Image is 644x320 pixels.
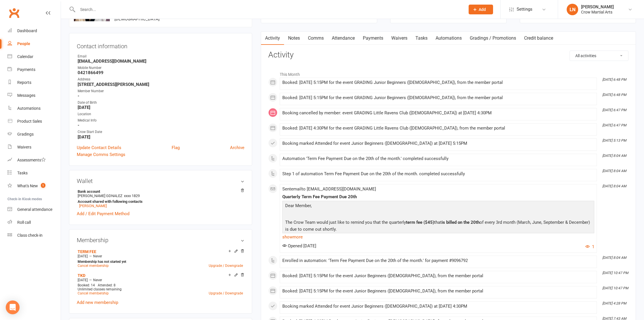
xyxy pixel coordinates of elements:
[78,123,244,128] strong: -
[93,278,102,282] span: Never
[282,258,594,263] div: Enrolled in automation: 'Term Fee Payment Due on the 20th of the month.' for payment #9096792
[7,229,61,242] a: Class kiosk mode
[78,93,244,99] strong: -
[78,264,109,268] a: Cancel membership
[78,77,244,82] div: Address
[284,32,304,45] a: Notes
[79,204,107,208] a: [PERSON_NAME]
[411,32,432,45] a: Tasks
[17,93,35,98] div: Messages
[284,219,593,234] p: The Crow Team would just like to remind you that the quarterly
[285,203,312,208] span: Dear Member,
[517,3,532,16] span: Settings
[98,283,116,287] span: Attended: 8
[78,65,244,71] div: Mobile Number
[7,37,61,50] a: People
[7,63,61,76] a: Payments
[78,118,244,123] div: Medical Info
[7,154,61,167] a: Assessments
[282,289,594,294] div: Booked: [DATE] 5:15PM for the event Junior Beginners ([DEMOGRAPHIC_DATA]), from the member portal
[282,80,594,85] div: Booked: [DATE] 5:15PM for the event GRADING Junior Beginners ([DEMOGRAPHIC_DATA]), from the membe...
[77,300,118,305] a: Add new membership
[602,108,626,112] i: [DATE] 6:47 PM
[77,188,244,209] li: [PERSON_NAME] GDNALEZ
[77,210,129,217] a: Add / Edit Payment Method
[17,80,31,85] div: Reports
[209,264,243,268] a: Upgrade / Downgrade
[78,260,126,264] strong: Membership has not started yet
[17,145,31,149] div: Waivers
[93,254,102,258] span: Never
[78,199,241,204] strong: Account shared with following contacts
[78,283,95,287] span: Booked: 14
[7,89,61,102] a: Messages
[602,184,626,188] i: [DATE] 8:04 AM
[446,220,480,225] b: billed on the 20th
[78,134,244,140] strong: [DATE]
[78,100,244,105] div: Date of Birth
[78,88,244,94] div: Member Number
[282,156,594,161] div: Automation 'Term Fee Payment Due on the 20th of the month.' completed successfully
[282,141,594,146] div: Booking marked Attended for event Junior Beginners ([DEMOGRAPHIC_DATA]) at [DATE] 5:15PM
[78,54,244,59] div: Email
[77,237,244,243] h3: Membership
[602,138,626,142] i: [DATE] 5:13 PM
[7,141,61,154] a: Waivers
[602,154,626,158] i: [DATE] 8:04 AM
[520,32,557,45] a: Credit balance
[602,93,626,97] i: [DATE] 6:48 PM
[387,32,411,45] a: Waivers
[359,32,387,45] a: Payments
[78,249,96,254] a: TERM FEE
[7,128,61,141] a: Gradings
[17,233,43,238] div: Class check-in
[602,271,628,275] i: [DATE] 10:47 PM
[17,67,35,72] div: Payments
[466,32,520,45] a: Gradings / Promotions
[41,183,45,188] span: 1
[282,126,594,131] div: Booked: [DATE] 4:30PM for the event GRADING Little Ravens Club ([DEMOGRAPHIC_DATA]), from the mem...
[282,171,594,176] div: Step 1 of automation Term Fee Payment Due on the 20th of the month. completed successfully
[17,220,31,225] div: Roll call
[7,167,61,180] a: Tasks
[209,291,243,295] a: Upgrade / Downgrade
[78,129,244,135] div: Crow Start Date
[282,273,594,278] div: Booked: [DATE] 5:15PM for the event Junior Beginners ([DEMOGRAPHIC_DATA]), from the member portal
[469,5,493,14] button: Add
[282,304,594,309] div: Booking marked Attended for event Junior Beginners ([DEMOGRAPHIC_DATA]) at [DATE] 4:30PM
[602,123,626,127] i: [DATE] 6:47 PM
[602,256,626,260] i: [DATE] 8:04 AM
[78,70,244,75] strong: 0421866499
[304,32,328,45] a: Comms
[77,41,244,49] h3: Contact information
[78,254,88,258] span: [DATE]
[268,68,628,78] li: This Month
[17,184,38,188] div: What's New
[7,102,61,115] a: Automations
[230,144,244,151] a: Archive
[76,254,244,259] div: —
[406,220,434,225] b: term fee ($45)
[6,300,20,314] div: Open Intercom Messenger
[479,7,486,12] span: Add
[7,203,61,216] a: General attendance kiosk mode
[172,144,180,151] a: Flag
[17,158,46,162] div: Assessments
[77,151,125,158] a: Manage Comms Settings
[261,32,284,45] a: Activity
[7,76,61,89] a: Reports
[76,278,244,282] div: —
[7,6,21,20] a: Clubworx
[602,301,626,305] i: [DATE] 4:28 PM
[282,111,594,115] div: Booking cancelled by member: event GRADING Little Ravens Club ([DEMOGRAPHIC_DATA]) at [DATE] 4:30PM
[124,194,140,198] span: xxxx 1829
[602,169,626,173] i: [DATE] 8:04 AM
[581,4,614,9] div: [PERSON_NAME]
[285,220,590,232] span: that of every 3rd month (March, June, September & December) is due to come out shortly.
[17,41,30,46] div: People
[78,291,109,295] a: Cancel membership
[76,5,461,14] input: Search...
[432,32,466,45] a: Automations
[442,220,445,225] b: is
[7,24,61,37] a: Dashboard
